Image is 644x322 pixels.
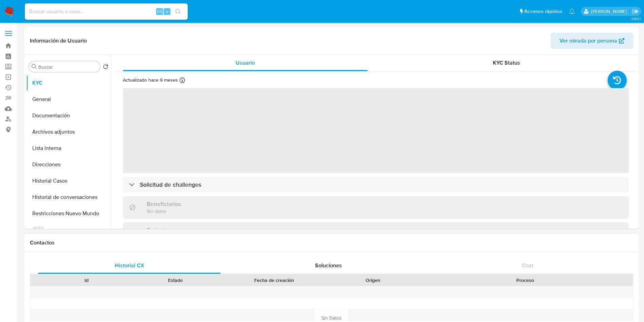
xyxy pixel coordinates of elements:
span: s [166,8,168,15]
button: CVU [26,222,111,238]
h1: Contactos [30,239,633,246]
button: Direcciones [26,156,111,173]
div: Proceso [422,277,628,284]
div: BeneficiariosSin datos [123,196,629,218]
div: Id [47,277,126,284]
button: search-icon [171,7,185,16]
span: Alt [157,8,162,15]
button: General [26,91,111,107]
span: Soluciones [315,261,342,269]
button: Lista Interna [26,140,111,156]
span: KYC Status [493,59,520,67]
p: Sin datos [147,208,181,214]
button: Ver mirada por persona [551,33,633,49]
a: Notificaciones [569,9,575,14]
input: Buscar usuario o caso... [25,7,188,16]
div: Fecha de creación [225,277,324,284]
input: Buscar [38,64,97,70]
div: Origen [333,277,413,284]
div: Estado [136,277,215,284]
h3: Beneficiarios [147,200,181,208]
button: Archivos adjuntos [26,124,111,140]
div: Solicitud de challenges [123,177,629,192]
button: Historial de conversaciones [26,189,111,205]
p: valeria.duch@mercadolibre.com [591,8,629,15]
button: Volver al orden por defecto [103,64,108,71]
div: Parientes [123,222,629,244]
a: Salir [632,8,639,15]
button: Restricciones Nuevo Mundo [26,205,111,222]
p: Actualizado hace 9 meses [123,77,178,83]
button: KYC [26,75,111,91]
span: Usuario [236,59,255,67]
span: Chat [522,261,533,269]
h1: Información de Usuario [30,37,87,44]
span: Historial CX [115,261,144,269]
button: Documentación [26,107,111,124]
h3: Solicitud de challenges [140,181,201,188]
span: ‌ [123,88,629,173]
button: Buscar [32,64,37,69]
span: Accesos rápidos [524,8,562,15]
span: Ver mirada por persona [559,33,617,49]
button: Historial Casos [26,173,111,189]
h3: Parientes [147,226,172,234]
